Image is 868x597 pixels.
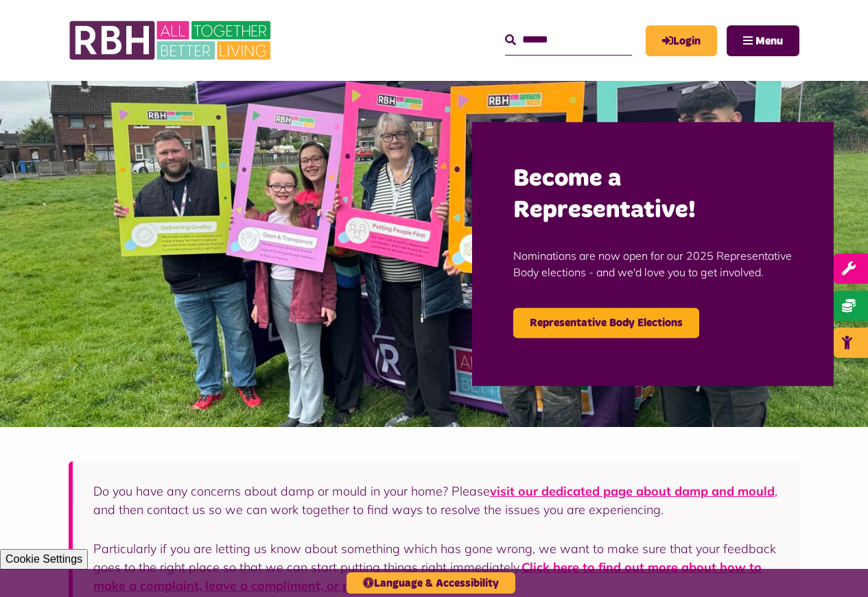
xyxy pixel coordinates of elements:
a: Representative Body Elections [513,308,699,338]
h2: Become a Representative! [513,163,793,228]
span: Menu [755,36,783,47]
a: visit our dedicated page about damp and mould [490,483,775,499]
button: Language & Accessibility [347,572,515,594]
button: Navigation [727,25,799,56]
p: Particularly if you are letting us know about something which has gone wrong, we want to make sur... [93,539,779,595]
p: Do you have any concerns about damp or mould in your home? Please , and then contact us so we can... [93,482,779,519]
p: Nominations are now open for our 2025 Representative Body elections - and we'd love you to get in... [513,227,793,301]
a: MyRBH [646,25,717,56]
img: RBH [69,14,274,67]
